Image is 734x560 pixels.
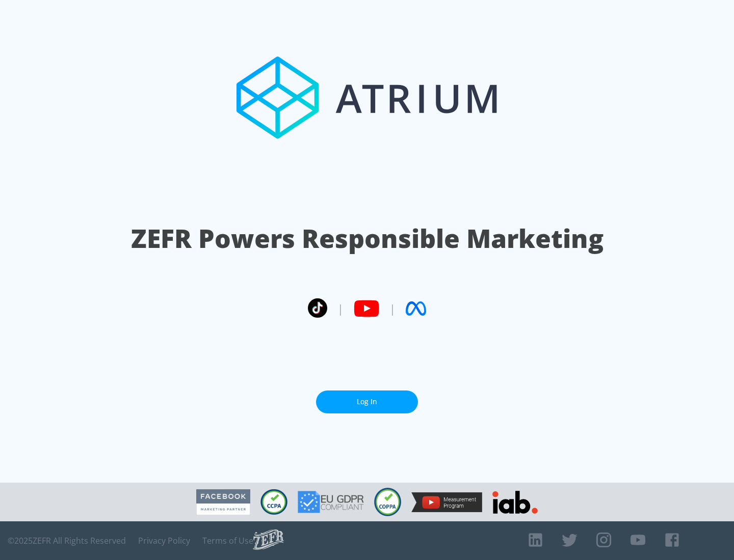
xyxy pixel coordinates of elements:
a: Log In [316,390,418,413]
span: | [389,301,396,316]
a: Terms of Use [202,536,253,546]
span: | [337,301,344,316]
span: © 2025 ZEFR All Rights Reserved [8,536,126,546]
h1: ZEFR Powers Responsible Marketing [131,221,604,256]
a: Privacy Policy [138,536,190,546]
img: YouTube Measurement Program [411,492,482,512]
img: GDPR Compliant [298,491,364,513]
img: COPPA Compliant [374,488,401,516]
img: IAB [492,491,538,514]
img: CCPA Compliant [260,489,287,515]
img: Facebook Marketing Partner [196,489,250,515]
